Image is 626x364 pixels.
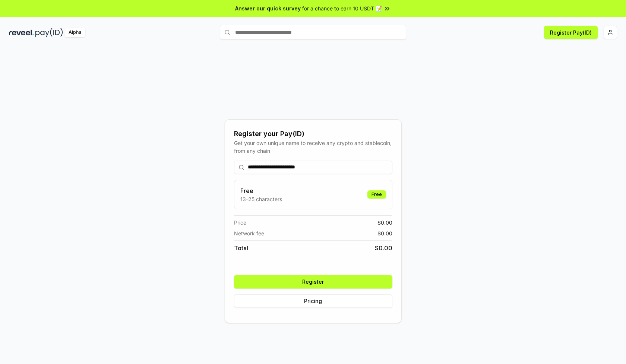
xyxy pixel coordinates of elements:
div: Alpha [64,28,85,37]
span: Network fee [234,229,264,237]
button: Register [234,275,392,289]
span: Answer our quick survey [235,4,301,12]
span: $ 0.00 [377,219,392,226]
div: Register your Pay(ID) [234,129,392,139]
div: Free [367,190,386,199]
button: Pricing [234,294,392,308]
button: Register Pay(ID) [544,26,598,39]
span: Total [234,244,248,252]
span: $ 0.00 [377,229,392,237]
h3: Free [240,186,282,195]
img: pay_id [35,28,63,37]
div: Get your own unique name to receive any crypto and stablecoin, from any chain [234,139,392,155]
p: 13-25 characters [240,195,282,203]
span: $ 0.00 [375,244,392,252]
span: Price [234,219,246,226]
img: reveel_dark [9,28,34,37]
span: for a chance to earn 10 USDT 📝 [302,4,382,12]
